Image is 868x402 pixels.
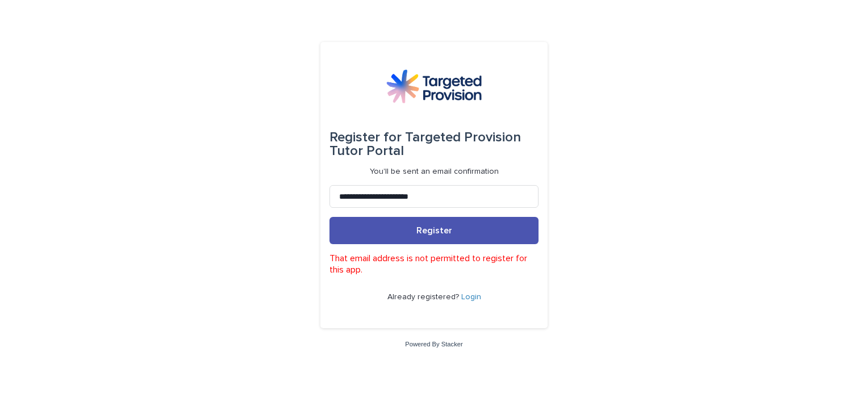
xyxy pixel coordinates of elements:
[329,131,402,144] span: Register for
[329,253,539,275] p: That email address is not permitted to register for this app.
[461,293,481,301] a: Login
[386,69,482,103] img: M5nRWzHhSzIhMunXDL62
[370,167,499,177] p: You'll be sent an email confirmation
[329,217,539,244] button: Register
[329,122,539,167] div: Targeted Provision Tutor Portal
[387,293,461,301] span: Already registered?
[405,341,462,347] a: Powered By Stacker
[416,226,452,235] span: Register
